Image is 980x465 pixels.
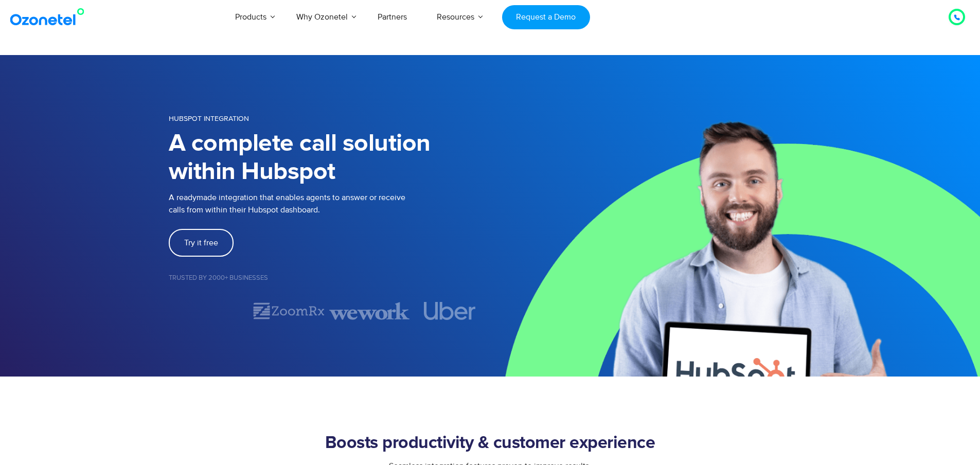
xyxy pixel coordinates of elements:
h2: Boosts productivity & customer experience [169,433,812,454]
a: Try it free [169,229,234,257]
div: Image Carousel [169,302,490,320]
p: A readymade integration that enables agents to answer or receive calls from within their Hubspot ... [169,191,490,216]
img: wework [329,302,409,320]
a: Request a Demo [502,5,590,29]
span: HUBSPOT INTEGRATION [169,114,249,123]
h5: Trusted by 2000+ Businesses [169,275,490,281]
div: 1 of 7 [169,305,249,317]
div: 2 of 7 [249,302,329,320]
h1: A complete call solution within Hubspot [169,130,490,186]
div: 4 of 7 [409,302,490,320]
img: zoomrx [252,302,326,320]
span: Try it free [184,239,218,247]
img: uber [424,302,476,320]
div: 3 of 7 [329,302,409,320]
